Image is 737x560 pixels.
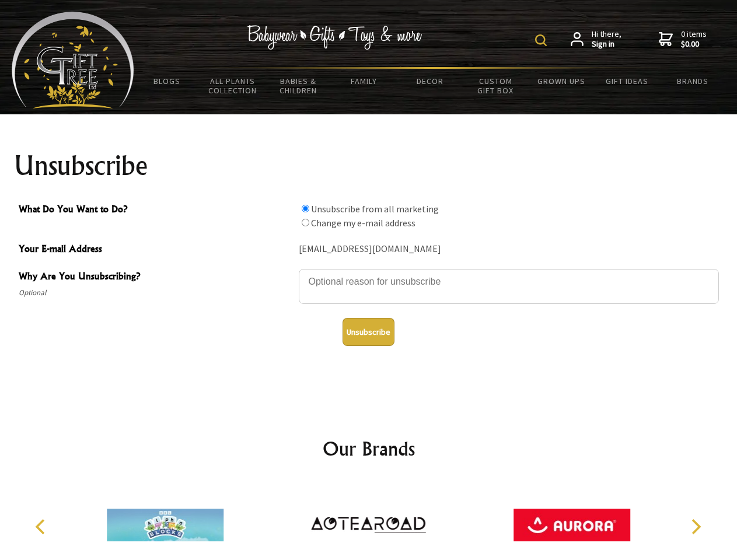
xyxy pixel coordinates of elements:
button: Next [683,514,708,540]
img: Babyware - Gifts - Toys and more... [12,12,134,108]
textarea: Why Are You Unsubscribing? [299,269,719,304]
button: Unsubscribe [343,318,394,346]
span: 0 items [681,29,707,50]
a: Family [331,69,397,93]
a: BLOGS [134,69,200,93]
a: Decor [397,69,463,93]
a: Grown Ups [528,69,594,93]
a: 0 items$0.00 [659,29,707,50]
span: Why Are You Unsubscribing? [19,269,293,286]
a: Babies & Children [266,69,331,103]
h1: Unsubscribe [14,152,724,180]
input: What Do You Want to Do? [302,219,309,226]
a: All Plants Collection [200,69,266,103]
img: Babywear - Gifts - Toys & more [247,25,422,50]
button: Previous [29,514,55,540]
span: Optional [19,286,293,300]
span: What Do You Want to Do? [19,202,293,219]
img: product search [535,34,547,46]
label: Change my e-mail address [311,217,415,229]
span: Your E-mail Address [19,242,293,258]
a: Custom Gift Box [463,69,529,103]
strong: Sign in [592,39,621,50]
input: What Do You Want to Do? [302,205,309,212]
a: Brands [660,69,726,93]
a: Gift Ideas [594,69,660,93]
a: Hi there,Sign in [571,29,621,50]
span: Hi there, [592,29,621,50]
h2: Our Brands [23,435,714,463]
label: Unsubscribe from all marketing [311,203,439,215]
strong: $0.00 [681,39,707,50]
div: [EMAIL_ADDRESS][DOMAIN_NAME] [299,240,719,258]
